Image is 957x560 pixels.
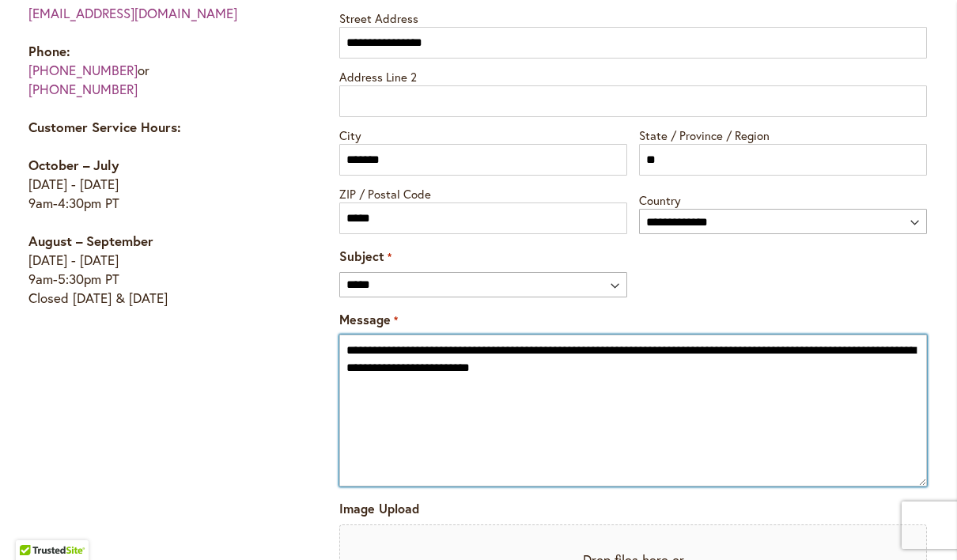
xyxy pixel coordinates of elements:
label: Image Upload [339,500,419,518]
strong: Phone: [28,42,70,60]
label: City [339,123,627,144]
label: State / Province / Region [639,123,927,144]
a: [EMAIL_ADDRESS][DOMAIN_NAME] [28,4,237,22]
label: Street Address [339,6,927,27]
strong: August – September [28,232,153,250]
strong: Customer Service Hours: [28,118,181,136]
p: or [28,42,278,99]
label: Subject [339,248,391,266]
label: ZIP / Postal Code [339,182,627,202]
p: [DATE] - [DATE] 9am-4:30pm PT [28,156,278,213]
a: [PHONE_NUMBER] [28,80,138,98]
strong: October – July [28,156,119,174]
p: [DATE] - [DATE] 9am-5:30pm PT Closed [DATE] & [DATE] [28,232,278,308]
label: Address Line 2 [339,65,927,85]
label: Message [339,311,397,329]
label: Country [639,188,927,209]
a: [PHONE_NUMBER] [28,61,138,79]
